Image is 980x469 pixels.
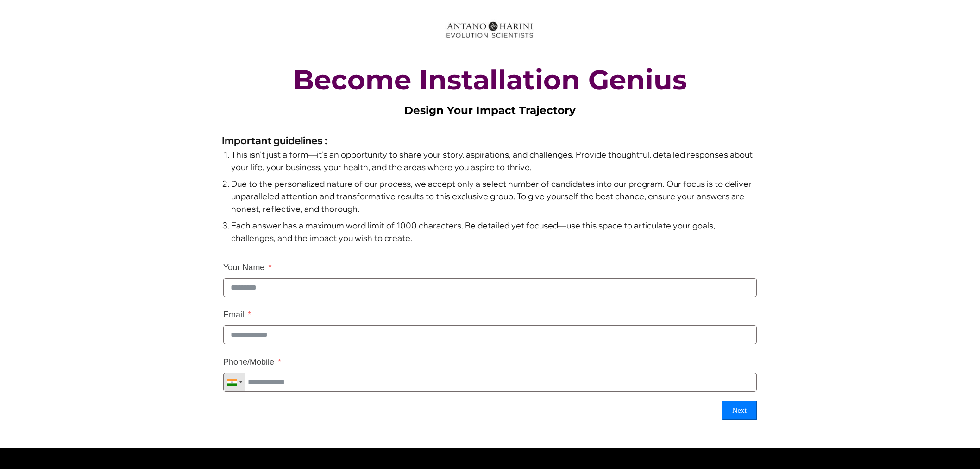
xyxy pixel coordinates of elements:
[223,354,281,370] label: Phone/Mobile
[223,306,251,323] label: Email
[224,373,245,391] div: Telephone country code
[722,401,757,420] button: Next
[433,16,547,45] img: A&H_Evosci_3in_RGB_BonW_page-0001
[231,149,753,172] span: This isn’t just a form—it’s an opportunity to share your story, aspirations, and challenges. Prov...
[223,325,757,344] input: Email
[231,178,752,214] span: Due to the personalized nature of our process, we accept only a select number of candidates into ...
[404,104,576,117] strong: Design Your Impact Trajectory
[231,220,715,243] span: Each answer has a maximum word limit of 1000 characters. Be detailed yet focused—use this space t...
[223,373,757,392] input: Phone/Mobile
[223,259,271,276] label: Your Name
[222,134,327,147] span: Important guidelines :
[293,63,687,96] strong: Become Installation Genius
